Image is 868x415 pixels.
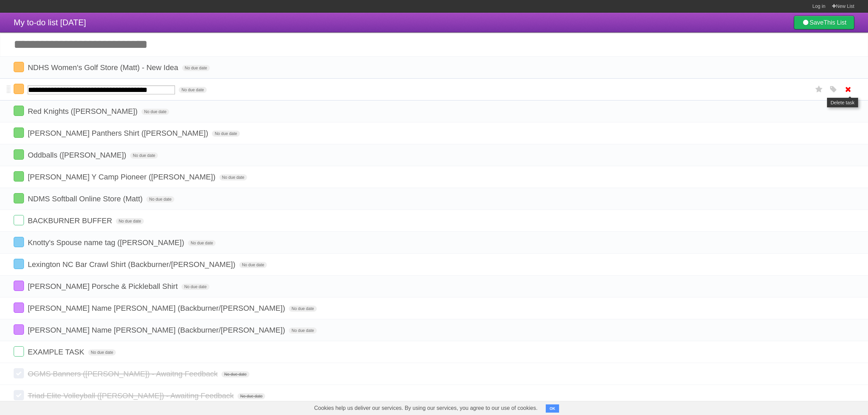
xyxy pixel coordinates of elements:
[219,174,247,180] span: No due date
[28,304,287,312] span: [PERSON_NAME] Name [PERSON_NAME] (Backburner/[PERSON_NAME])
[28,391,235,400] span: Triad Elite Volleyball ([PERSON_NAME]) - Awaiting Feedback
[14,259,24,269] label: Done
[212,131,240,137] span: No due date
[28,195,144,203] span: NDMS Softball Online Store (Matt)
[28,238,186,247] span: Knotty's Spouse name tag ([PERSON_NAME])
[28,173,217,181] span: [PERSON_NAME] Y Camp Pioneer ([PERSON_NAME])
[14,303,24,313] label: Done
[14,324,24,335] label: Done
[181,284,209,290] span: No due date
[28,370,219,378] span: OGMS Banners ([PERSON_NAME]) - Awaitng Feedback
[28,129,210,137] span: [PERSON_NAME] Panthers Shirt ([PERSON_NAME])
[307,401,544,415] span: Cookies help us deliver our services. By using our services, you agree to our use of cookies.
[14,171,24,182] label: Done
[221,371,249,377] span: No due date
[146,196,174,202] span: No due date
[141,109,169,115] span: No due date
[28,107,139,116] span: Red Knights ([PERSON_NAME])
[28,348,86,356] span: EXAMPLE TASK
[813,84,826,95] label: Star task
[130,152,158,159] span: No due date
[289,327,316,334] span: No due date
[14,18,86,27] span: My to-do list [DATE]
[14,281,24,291] label: Done
[824,19,846,26] b: This List
[88,349,116,356] span: No due date
[14,390,24,400] label: Done
[14,128,24,138] label: Done
[14,84,24,94] label: Done
[14,106,24,116] label: Done
[179,87,206,93] span: No due date
[14,368,24,378] label: Done
[28,260,237,269] span: Lexington NC Bar Crawl Shirt (Backburner/[PERSON_NAME])
[14,346,24,357] label: Done
[28,151,128,159] span: Oddballs ([PERSON_NAME])
[28,63,180,72] span: NDHS Women's Golf Store (Matt) - New Idea
[188,240,216,246] span: No due date
[14,193,24,203] label: Done
[116,218,144,224] span: No due date
[28,326,287,334] span: [PERSON_NAME] Name [PERSON_NAME] (Backburner/[PERSON_NAME])
[289,306,316,312] span: No due date
[239,262,267,268] span: No due date
[182,65,210,71] span: No due date
[238,393,265,399] span: No due date
[794,16,854,29] a: SaveThis List
[28,282,179,291] span: [PERSON_NAME] Porsche & Pickleball Shirt
[28,216,114,225] span: BACKBURNER BUFFER
[14,215,24,225] label: Done
[546,404,559,413] button: OK
[14,237,24,247] label: Done
[14,149,24,160] label: Done
[14,62,24,72] label: Done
